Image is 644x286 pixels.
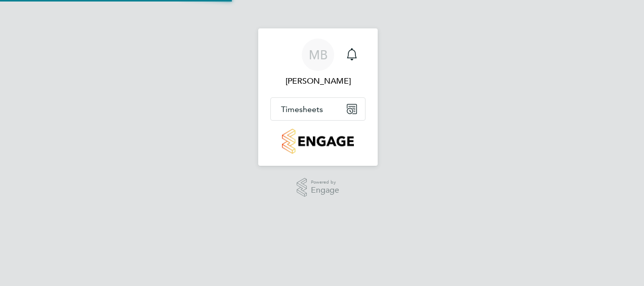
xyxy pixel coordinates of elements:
[270,129,366,154] a: Go to home page
[311,186,339,195] span: Engage
[311,178,339,187] span: Powered by
[271,98,365,120] button: Timesheets
[258,28,378,166] nav: Main navigation
[270,39,366,87] a: MB[PERSON_NAME]
[281,104,323,114] span: Timesheets
[282,129,353,154] img: countryside-properties-logo-retina.png
[309,48,328,61] span: MB
[270,75,366,87] span: Mark Burnett
[297,178,340,197] a: Powered byEngage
